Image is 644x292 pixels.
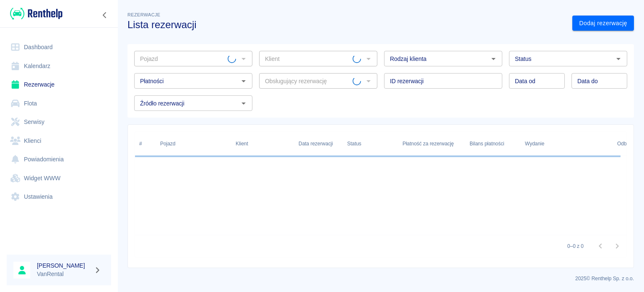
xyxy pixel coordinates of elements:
div: Status [343,132,398,155]
div: Klient [231,132,294,155]
div: Wydanie [525,132,544,155]
div: # [139,132,142,155]
div: # [135,132,156,155]
button: Zwiń nawigację [99,10,111,21]
input: DD.MM.YYYY [509,73,565,89]
div: Odbiór [617,132,632,155]
div: Pojazd [160,132,175,155]
button: Otwórz [238,97,249,109]
p: 0–0 z 0 [567,242,584,250]
a: Dashboard [7,38,111,57]
div: Bilans płatności [465,132,521,155]
a: Kalendarz [7,57,111,76]
button: Otwórz [488,53,499,65]
p: 2025 © Renthelp Sp. z o.o. [127,275,634,282]
div: Wydanie [521,132,613,155]
div: Bilans płatności [470,132,504,155]
h3: Lista rezerwacji [127,19,566,31]
img: Renthelp logo [10,7,62,21]
a: Rezerwacje [7,75,111,94]
button: Otwórz [238,75,249,87]
div: Klient [236,132,248,155]
h6: [PERSON_NAME] [37,261,91,270]
div: Data rezerwacji [294,132,343,155]
div: Płatność za rezerwację [402,132,454,155]
a: Widget WWW [7,169,111,188]
p: VanRental [37,270,91,279]
div: Status [347,132,361,155]
a: Powiadomienia [7,150,111,169]
a: Renthelp logo [7,7,62,21]
a: Ustawienia [7,187,111,206]
a: Serwisy [7,113,111,132]
div: Płatność za rezerwację [398,132,465,155]
div: Pojazd [156,132,231,155]
a: Dodaj rezerwację [572,16,634,31]
a: Flota [7,94,111,113]
a: Klienci [7,132,111,150]
input: DD.MM.YYYY [571,73,627,89]
div: Data rezerwacji [299,132,333,155]
button: Otwórz [613,53,624,65]
span: Rezerwacje [127,12,160,17]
